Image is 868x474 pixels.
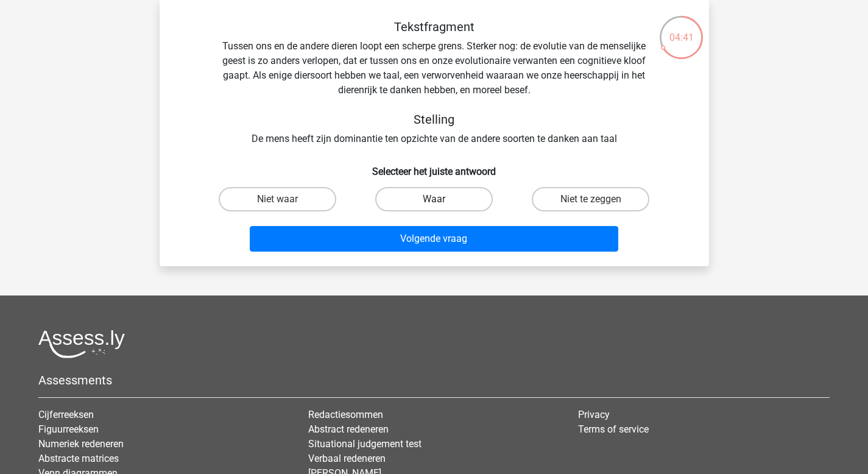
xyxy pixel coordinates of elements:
[308,409,383,420] a: Redactiesommen
[532,187,649,211] label: Niet te zeggen
[308,438,422,450] a: Situational judgement test
[219,187,336,211] label: Niet waar
[250,226,618,252] button: Volgende vraag
[375,187,493,211] label: Waar
[38,423,99,435] a: Figuurreeksen
[38,409,94,420] a: Cijferreeksen
[308,453,386,464] a: Verbaal redeneren
[308,423,389,435] a: Abstract redeneren
[578,409,610,420] a: Privacy
[38,330,125,358] img: Assessly logo
[658,15,704,45] div: 04:41
[179,156,690,177] h6: Selecteer het juiste antwoord
[38,438,124,450] a: Numeriek redeneren
[179,19,690,146] div: Tussen ons en de andere dieren loopt een scherpe grens. Sterker nog: de evolutie van de menselijk...
[578,423,649,435] a: Terms of service
[38,453,119,464] a: Abstracte matrices
[218,19,651,34] h5: Tekstfragment
[38,373,830,387] h5: Assessments
[218,112,651,127] h5: Stelling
